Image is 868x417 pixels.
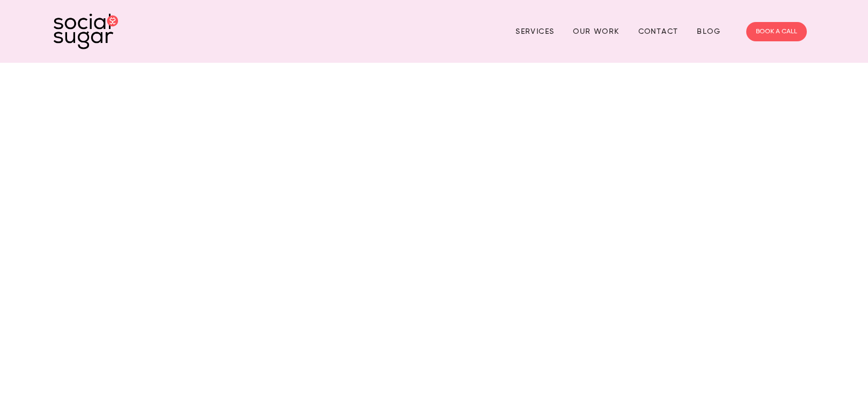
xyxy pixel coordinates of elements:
[516,23,554,40] a: Services
[54,13,118,49] img: SocialSugar
[697,23,720,40] a: Blog
[573,23,619,40] a: Our Work
[746,22,807,41] a: BOOK A CALL
[638,23,679,40] a: Contact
